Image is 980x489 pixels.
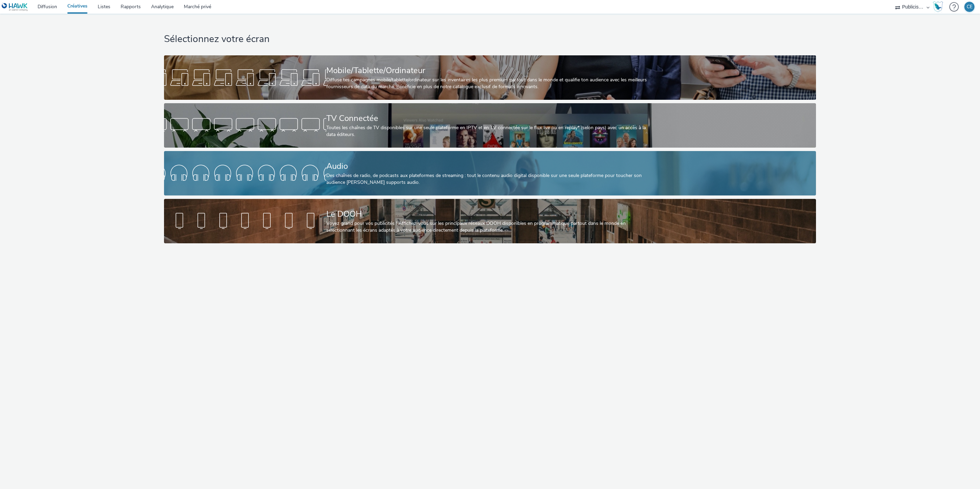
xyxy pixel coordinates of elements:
[164,151,816,195] a: AudioDes chaînes de radio, de podcasts aux plateformes de streaming : tout le contenu audio digit...
[326,112,651,124] div: TV Connectée
[164,33,816,46] h1: Sélectionnez votre écran
[326,172,651,186] div: Des chaînes de radio, de podcasts aux plateformes de streaming : tout le contenu audio digital di...
[326,160,651,172] div: Audio
[933,1,946,12] a: Hawk Academy
[2,3,28,11] img: undefined Logo
[967,2,972,12] div: CE
[326,124,651,138] div: Toutes les chaînes de TV disponibles sur une seule plateforme en IPTV et en TV connectée sur le f...
[164,103,816,148] a: TV ConnectéeToutes les chaînes de TV disponibles sur une seule plateforme en IPTV et en TV connec...
[326,65,651,77] div: Mobile/Tablette/Ordinateur
[933,1,943,12] img: Hawk Academy
[164,55,816,100] a: Mobile/Tablette/OrdinateurDiffuse tes campagnes mobile/tablette/ordinateur sur les inventaires le...
[326,77,651,91] div: Diffuse tes campagnes mobile/tablette/ordinateur sur les inventaires les plus premium partout dan...
[326,208,651,220] div: Le DOOH
[164,199,816,243] a: Le DOOHVoyez grand pour vos publicités ! Affichez-vous sur les principaux réseaux DOOH disponible...
[326,220,651,234] div: Voyez grand pour vos publicités ! Affichez-vous sur les principaux réseaux DOOH disponibles en pr...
